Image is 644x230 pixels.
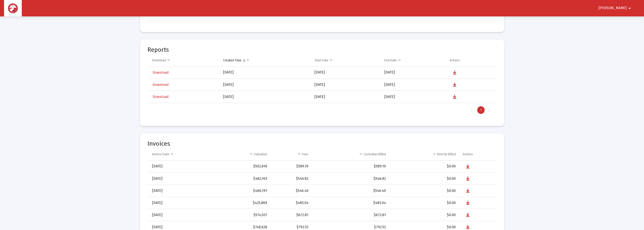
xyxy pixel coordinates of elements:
div: [DATE] [223,94,307,99]
td: Column Invoice Date [148,148,214,160]
div: Fees [302,152,308,156]
span: Show filter options for column 'Fees' [297,152,301,156]
td: $0.00 [389,209,459,221]
td: Column Custodian Billed [312,148,389,160]
td: Column Directly Billed [389,148,459,160]
span: [PERSON_NAME] [599,6,627,10]
span: Show filter options for column 'Download' [167,58,171,62]
td: $0.00 [389,173,459,185]
div: [DATE] [223,70,307,75]
td: Column Actions [446,54,497,66]
td: $483.04 [312,197,389,209]
td: $589.10 [312,161,389,173]
td: [DATE] [311,91,381,103]
span: Download [153,70,169,75]
div: Custodian Billed [364,152,386,156]
td: $546.82 [271,173,312,185]
span: Show filter options for column 'Directly Billed' [432,152,436,156]
td: Column Valuation [214,148,271,160]
div: End Date [384,58,397,62]
mat-card-title: Invoices [148,141,170,146]
td: [DATE] [311,67,381,79]
td: $466,191 [214,185,271,197]
div: Actions [463,152,473,156]
span: Download [153,83,169,87]
td: [DATE] [381,79,446,91]
button: [PERSON_NAME] [593,3,639,13]
span: Show filter options for column 'Start Date' [329,58,333,62]
div: [DATE] [152,164,211,169]
div: Directly Billed [437,152,456,156]
div: [DATE] [152,200,211,206]
td: $482,103 [214,173,271,185]
td: $546.40 [312,185,389,197]
span: Show filter options for column 'Invoice Date' [170,152,174,156]
div: Next Page [485,106,493,114]
td: $574,037 [214,209,271,221]
span: Show filter options for column 'End Date' [398,58,401,62]
td: $546.82 [312,173,389,185]
td: Column Fees [271,148,312,160]
img: Dashboard [8,3,18,13]
span: Show filter options for column 'Created Time' [246,58,250,62]
div: [DATE] [152,225,211,230]
td: Column Actions [459,148,497,160]
td: [DATE] [381,91,446,103]
td: Column Start Date [311,54,381,66]
div: [DATE] [152,213,211,218]
div: Invoice Date [152,152,169,156]
td: $483.04 [271,197,312,209]
td: $672.81 [312,209,389,221]
mat-card-title: Reports [148,47,169,52]
div: Created Time [223,58,241,62]
div: [DATE] [152,188,211,193]
td: $0.00 [389,197,459,209]
span: Show filter options for column 'Custodian Billed' [359,152,363,156]
td: $672.81 [271,209,312,221]
td: $546.40 [271,185,312,197]
div: Start Date [315,58,328,62]
td: $0.00 [389,161,459,173]
div: Previous Page [468,106,476,114]
td: Column End Date [381,54,446,66]
div: Page Navigation [148,103,497,117]
span: Show filter options for column 'Valuation' [250,152,253,156]
mat-icon: arrow_drop_down [627,3,633,13]
div: [DATE] [152,176,211,181]
td: Column Download [148,54,220,66]
span: Download [153,95,169,99]
td: $589.10 [271,161,312,173]
td: [DATE] [311,79,381,91]
div: Data grid [148,54,497,117]
div: Page 1 [477,106,485,114]
td: [DATE] [381,67,446,79]
td: Column Created Time [220,54,311,66]
div: Download [152,58,166,62]
div: Valuation [254,152,267,156]
td: $425,869 [214,197,271,209]
td: $502,610 [214,161,271,173]
div: Actions [450,58,460,62]
div: [DATE] [223,82,307,87]
td: $0.00 [389,185,459,197]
